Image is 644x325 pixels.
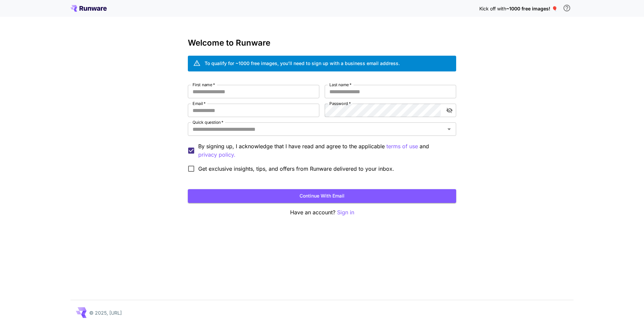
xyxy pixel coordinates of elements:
[337,208,354,217] button: Sign in
[329,101,351,106] label: Password
[198,151,235,159] button: By signing up, I acknowledge that I have read and agree to the applicable terms of use and
[386,142,418,151] button: By signing up, I acknowledge that I have read and agree to the applicable and privacy policy.
[560,1,574,15] button: In order to qualify for free credit, you need to sign up with a business email address and click ...
[188,208,456,217] p: Have an account?
[443,104,455,116] button: toggle password visibility
[198,151,235,159] p: privacy policy.
[193,82,215,88] label: First name
[386,142,418,151] p: terms of use
[89,309,122,316] p: © 2025, [URL]
[444,124,454,134] button: Open
[188,38,456,48] h3: Welcome to Runware
[193,101,206,106] label: Email
[329,82,352,88] label: Last name
[506,6,557,11] span: ~1000 free images! 🎈
[479,6,506,11] span: Kick off with
[198,165,394,173] span: Get exclusive insights, tips, and offers from Runware delivered to your inbox.
[193,119,223,125] label: Quick question
[205,60,400,67] div: To qualify for ~1000 free images, you’ll need to sign up with a business email address.
[188,189,456,203] button: Continue with email
[198,142,451,159] p: By signing up, I acknowledge that I have read and agree to the applicable and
